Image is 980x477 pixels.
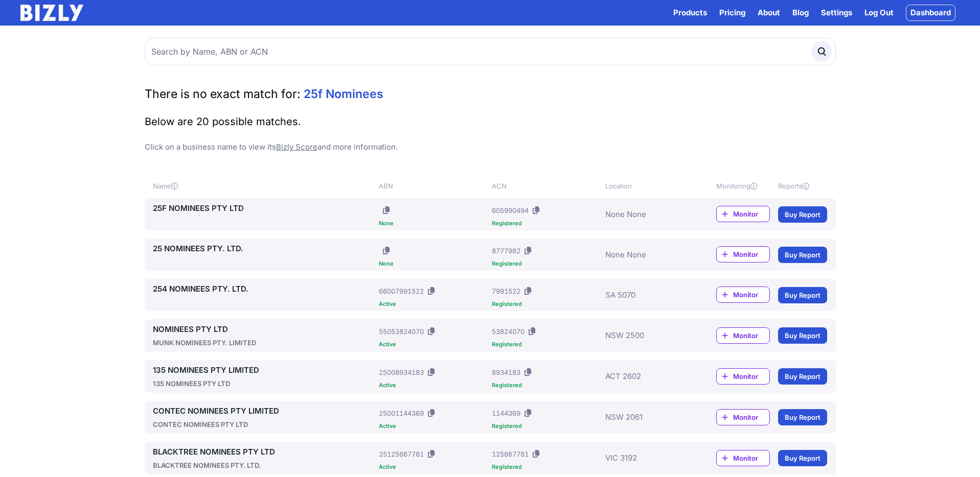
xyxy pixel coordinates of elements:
a: Monitor [716,287,770,303]
div: Registered [492,301,601,307]
a: Blog [792,7,809,19]
div: 8934183 [492,367,520,377]
span: Monitor [733,249,769,259]
a: Pricing [719,7,745,19]
div: Active [379,464,488,470]
span: Monitor [733,412,769,422]
a: NOMINEES PTY LTD [153,323,375,336]
div: Registered [492,221,601,226]
a: 25F NOMINEES PTY LTD [153,202,375,214]
div: MUNK NOMINEES PTY. LIMITED [153,338,375,348]
a: Buy Report [778,327,827,344]
div: Active [379,423,488,429]
div: Registered [492,261,601,267]
a: Buy Report [778,450,827,466]
span: Monitor [733,290,769,300]
div: 125667781 [492,449,529,459]
div: 7991522 [492,286,520,296]
div: Reports [778,181,827,191]
div: 25125667781 [379,449,424,459]
div: ACT 2602 [605,364,686,389]
a: About [758,7,780,19]
a: Bizly Score [276,142,317,152]
a: Monitor [716,409,770,425]
div: ACN [492,181,601,191]
div: None [379,221,488,226]
div: 25008934183 [379,367,424,377]
a: Buy Report [778,206,827,223]
div: 605990494 [492,205,529,216]
a: Buy Report [778,409,827,425]
div: Active [379,383,488,388]
a: Settings [821,7,852,19]
a: Buy Report [778,287,827,303]
div: ABN [379,181,488,191]
div: BLACKTREE NOMINEES PTY. LTD. [153,460,375,470]
div: VIC 3192 [605,446,686,470]
div: 55053824070 [379,326,424,337]
a: Monitor [716,368,770,385]
div: Registered [492,464,601,470]
div: 66007991522 [379,286,424,296]
a: Monitor [716,206,770,222]
div: 53824070 [492,326,525,337]
div: NSW 2061 [605,405,686,430]
span: There is no exact match for: [145,87,301,101]
a: Monitor [716,450,770,466]
input: Search by Name, ABN or ACN [145,38,836,65]
p: Click on a business name to view its and more information. [145,141,836,153]
div: Registered [492,423,601,429]
div: Monitoring [716,181,770,191]
button: Products [673,7,707,19]
div: Active [379,301,488,307]
a: Buy Report [778,368,827,385]
div: 25001144369 [379,408,424,418]
div: 135 NOMINEES PTY LTD [153,378,375,389]
div: None [379,261,488,267]
a: Buy Report [778,247,827,263]
div: None None [605,243,686,267]
div: Registered [492,342,601,347]
span: Monitor [733,330,769,341]
a: BLACKTREE NOMINEES PTY LTD [153,446,375,458]
span: Monitor [733,453,769,463]
div: None None [605,202,686,226]
a: 135 NOMINEES PTY LIMITED [153,364,375,376]
div: CONTEC NOMINEES PTY LTD [153,419,375,430]
div: Registered [492,383,601,388]
a: Monitor [716,246,770,263]
a: 254 NOMINEES PTY. LTD. [153,283,375,295]
span: Monitor [733,371,769,381]
span: Monitor [733,209,769,219]
div: SA 5070 [605,283,686,307]
div: 8777982 [492,246,520,256]
span: Below are 20 possible matches. [145,115,301,128]
a: Log Out [864,7,894,19]
div: Name [153,181,375,191]
div: Active [379,342,488,347]
div: Location [605,181,686,191]
a: Monitor [716,327,770,344]
a: Dashboard [906,5,955,21]
a: 25 NOMINEES PTY. LTD. [153,243,375,255]
span: 25f Nominees [304,87,383,101]
div: NSW 2500 [605,323,686,348]
a: CONTEC NOMINEES PTY LIMITED [153,405,375,417]
div: 1144369 [492,408,520,418]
